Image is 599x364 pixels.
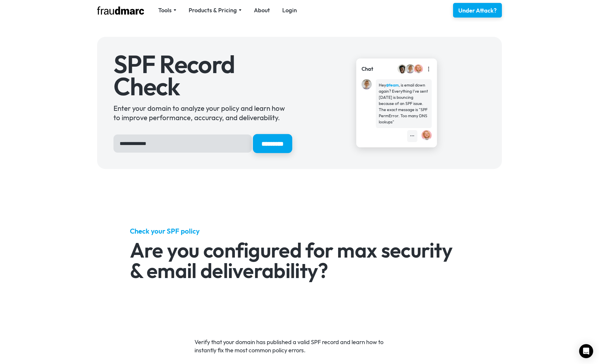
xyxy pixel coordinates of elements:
[362,65,373,73] div: Chat
[410,133,414,139] div: •••
[189,6,237,14] div: Products & Pricing
[158,6,172,14] div: Tools
[130,226,469,236] h5: Check your SPF policy
[386,82,399,88] strong: @team
[453,3,502,18] a: Under Attack?
[189,6,242,14] div: Products & Pricing
[158,6,176,14] div: Tools
[254,6,270,14] a: About
[579,344,593,358] div: Open Intercom Messenger
[282,6,297,14] a: Login
[113,103,291,122] div: Enter your domain to analyze your policy and learn how to improve performance, accuracy, and deli...
[130,240,469,281] h2: Are you configured for max security & email deliverability?
[113,134,291,153] form: Hero Sign Up Form
[458,6,497,15] div: Under Attack?
[194,338,405,354] p: Verify that your domain has published a valid SPF record and learn how to instantly fix the most ...
[113,53,291,97] h1: SPF Record Check
[379,82,429,125] div: Hey , is email down again? Everything I've sent [DATE] is bouncing because of an SPF issue. The e...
